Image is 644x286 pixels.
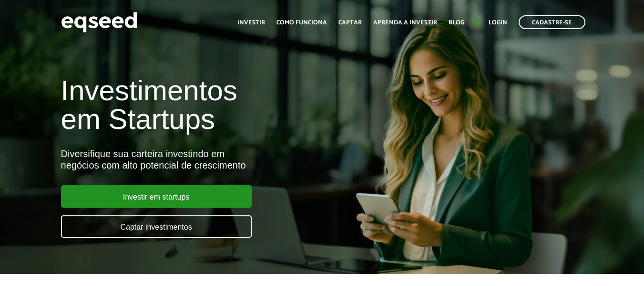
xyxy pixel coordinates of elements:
[519,15,585,29] a: Cadastre-se
[61,76,369,134] h1: Investimentos em Startups
[338,20,362,26] a: Captar
[61,148,369,171] div: Diversifique sua carteira investindo em negócios com alto potencial de crescimento
[373,20,437,26] a: Aprenda a investir
[61,215,252,238] a: Captar investimentos
[276,20,327,26] a: Como funciona
[237,20,265,26] a: Investir
[61,185,252,208] a: Investir em startups
[449,20,464,26] a: Blog
[61,10,137,35] img: EqSeed
[489,20,507,26] a: Login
